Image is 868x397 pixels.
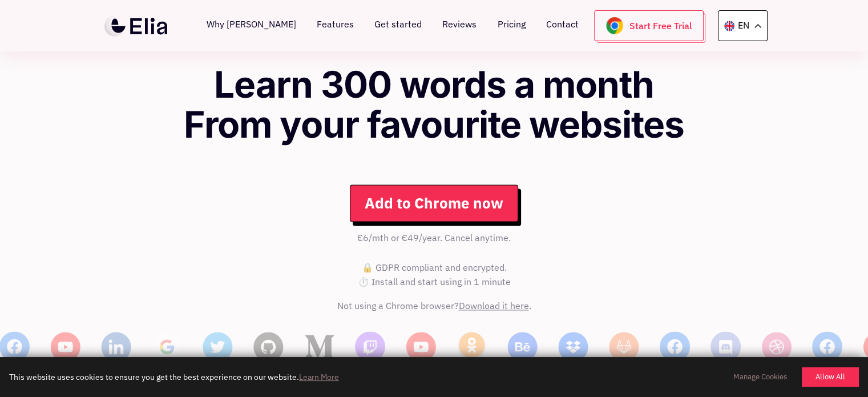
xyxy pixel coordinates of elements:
a: Domov [100,14,171,37]
a: Why [PERSON_NAME] [207,10,296,41]
a: Reviews [442,10,477,41]
img: gitlab.svg [607,332,637,362]
a: Get started [374,10,422,41]
p: EN [737,18,749,33]
h1: Learn 300 words a month From your favourite websites [154,65,715,145]
p: €6/mth or €49/year. Cancel anytime. 🔒 GDPR compliant and encrypted. ⏱️ Install and start using in... [357,231,511,289]
a: Start Free Trial [594,10,704,41]
img: google.svg [150,332,180,362]
a: Pricing [497,10,525,41]
img: discord.svg [709,331,739,362]
img: facebook.svg [658,331,688,362]
img: medium.svg [302,335,333,359]
img: twitch.svg [353,331,383,362]
img: youtube.svg [49,332,79,362]
img: youtube.svg [404,332,434,362]
img: ok.svg [455,332,485,362]
span: This website uses cookies to ensure you get the best experience on our website. [9,371,717,383]
img: dribbble.svg [760,332,790,362]
p: Not using a Chrome browser? . [337,299,531,314]
a: Learn More [299,372,339,382]
a: Manage Cookies [733,371,787,383]
a: Add to Chrome now [350,185,518,222]
a: Features [317,10,354,41]
a: Download it here [459,300,529,311]
img: chrome [606,17,623,34]
a: Contact [546,10,578,41]
img: twitter.svg [201,332,231,362]
img: github.svg [252,332,282,362]
button: Allow All [802,367,859,387]
img: dropbox.svg [556,332,587,362]
img: linkedin.svg [99,332,130,362]
img: behance.svg [506,332,536,362]
img: facebook.svg [810,331,841,362]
